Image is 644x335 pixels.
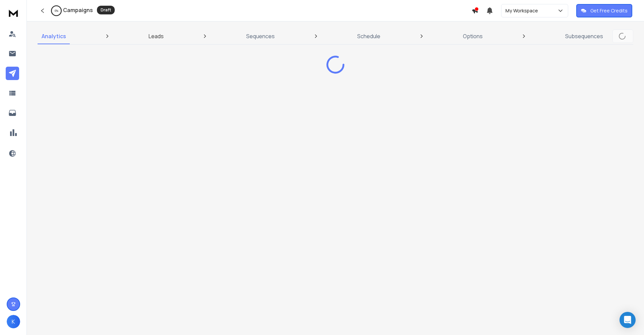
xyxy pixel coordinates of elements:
[463,32,483,40] p: Options
[242,28,279,44] a: Sequences
[7,315,20,328] button: K
[149,32,164,40] p: Leads
[55,9,58,13] p: 0 %
[505,7,541,14] p: My Workspace
[246,32,275,40] p: Sequences
[42,32,66,40] p: Analytics
[7,7,20,19] img: logo
[38,28,70,44] a: Analytics
[620,312,636,328] div: Open Intercom Messenger
[357,32,380,40] p: Schedule
[63,6,93,14] h1: Campaigns
[565,32,603,40] p: Subsequences
[459,28,487,44] a: Options
[576,4,632,17] button: Get Free Credits
[97,6,115,14] div: Draft
[145,28,168,44] a: Leads
[590,7,628,14] p: Get Free Credits
[353,28,384,44] a: Schedule
[561,28,607,44] a: Subsequences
